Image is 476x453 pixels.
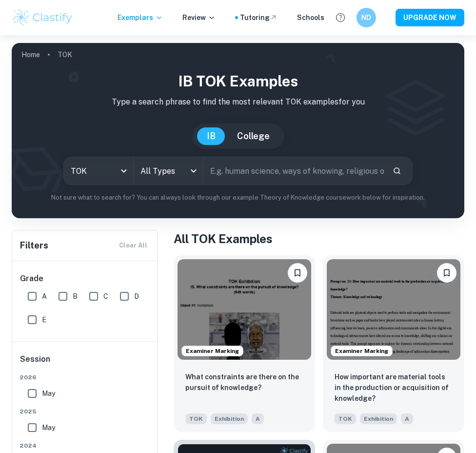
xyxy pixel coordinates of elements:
h6: Filters [20,239,48,252]
a: Examiner MarkingBookmarkWhat constraints are there on the pursuit of knowledge?TOKExhibitionA [174,255,315,432]
span: May [42,422,55,433]
span: Exhibition [211,413,248,424]
a: Examiner MarkingBookmarkHow important are material tools in the production or acquisition of know... [323,255,464,432]
div: All Types [134,157,203,185]
button: Search [389,163,405,179]
button: College [227,127,279,145]
p: Review [182,12,216,23]
h6: ND [361,12,372,23]
a: Tutoring [240,12,278,23]
span: A [42,291,47,302]
button: Help and Feedback [332,9,349,26]
span: 2025 [20,407,151,416]
div: TOK [64,157,133,185]
h6: Grade [20,273,151,285]
a: Home [21,48,40,62]
h6: Session [20,353,151,373]
span: E [42,314,46,325]
span: TOK [335,413,356,424]
span: A [252,413,264,424]
p: What constraints are there on the pursuit of knowledge? [185,371,303,393]
button: UPGRADE NOW [396,9,464,26]
span: Exhibition [360,413,397,424]
img: TOK Exhibition example thumbnail: How important are material tools in the [327,259,460,360]
p: How important are material tools in the production or acquisition of knowledge? [335,371,453,404]
p: Not sure what to search for? You can always look through our example Theory of Knowledge coursewo... [20,193,456,203]
span: Examiner Marking [182,347,243,355]
span: 2024 [20,441,151,450]
span: May [42,388,55,399]
p: TOK [58,49,72,60]
img: profile cover [12,43,464,218]
h1: All TOK Examples [174,230,464,247]
input: E.g. human science, ways of knowing, religious objects... [203,157,385,185]
span: TOK [185,413,207,424]
a: Schools [297,12,324,23]
button: ND [357,8,376,27]
img: TOK Exhibition example thumbnail: What constraints are there on the pursui [178,259,311,360]
span: B [73,291,78,302]
button: Bookmark [288,263,307,283]
p: Type a search phrase to find the most relevant TOK examples for you [20,96,456,108]
button: Bookmark [437,263,456,283]
span: A [401,413,413,424]
h1: IB TOK examples [20,70,456,92]
span: Examiner Marking [331,347,392,355]
span: 2026 [20,373,151,382]
span: D [134,291,139,302]
span: C [103,291,108,302]
p: Exemplars [118,12,163,23]
img: Clastify logo [12,8,74,27]
button: IB [197,127,225,145]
